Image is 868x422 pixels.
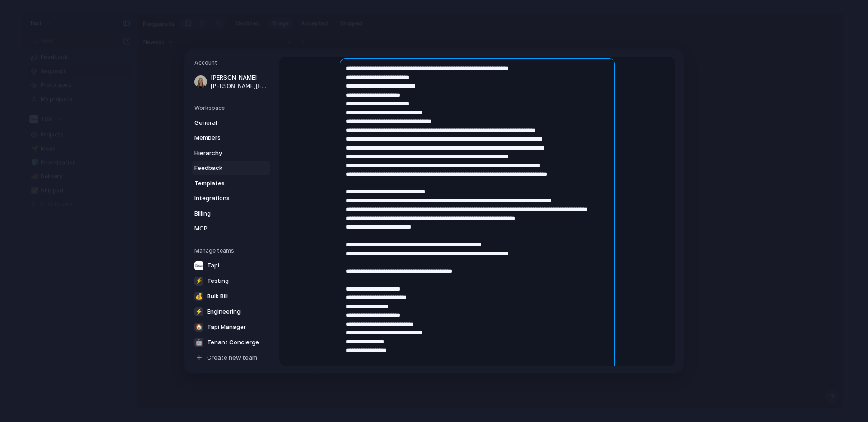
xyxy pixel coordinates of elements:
span: Create new team [207,353,257,362]
a: 💰Bulk Bill [192,289,270,303]
div: 💰 [194,291,203,300]
span: Tapi Manager [207,322,246,331]
span: [PERSON_NAME][EMAIL_ADDRESS][DOMAIN_NAME] [211,82,269,90]
div: ⚡ [194,307,203,316]
a: MCP [192,221,270,236]
span: Hierarchy [194,148,252,157]
h5: Account [194,59,270,67]
div: 🏠 [194,322,203,331]
a: Create new team [192,350,270,365]
span: Integrations [194,194,252,203]
a: Members [192,131,270,145]
span: Feedback [194,164,252,173]
a: Templates [192,176,270,190]
div: 🤖 [194,338,203,347]
span: Tenant Concierge [207,338,259,347]
span: Templates [194,178,252,188]
h5: Workspace [194,103,270,112]
div: ⚡ [194,276,203,285]
a: General [192,115,270,130]
span: Bulk Bill [207,291,228,300]
a: Feedback [192,161,270,175]
a: 🏠Tapi Manager [192,319,270,334]
a: Tapi [192,258,270,272]
a: ⚡Engineering [192,304,270,319]
a: ⚡Testing [192,273,270,288]
span: Engineering [207,307,241,316]
a: [PERSON_NAME][PERSON_NAME][EMAIL_ADDRESS][DOMAIN_NAME] [192,70,270,93]
span: Billing [194,209,252,218]
a: Billing [192,206,270,220]
span: [PERSON_NAME] [211,73,269,82]
span: MCP [194,224,252,233]
a: Hierarchy [192,145,270,160]
a: 🤖Tenant Concierge [192,335,270,349]
span: Tapi [207,261,219,270]
span: Members [194,133,252,142]
h5: Manage teams [194,246,270,254]
a: Integrations [192,191,270,206]
span: Testing [207,276,229,285]
span: General [194,118,252,127]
